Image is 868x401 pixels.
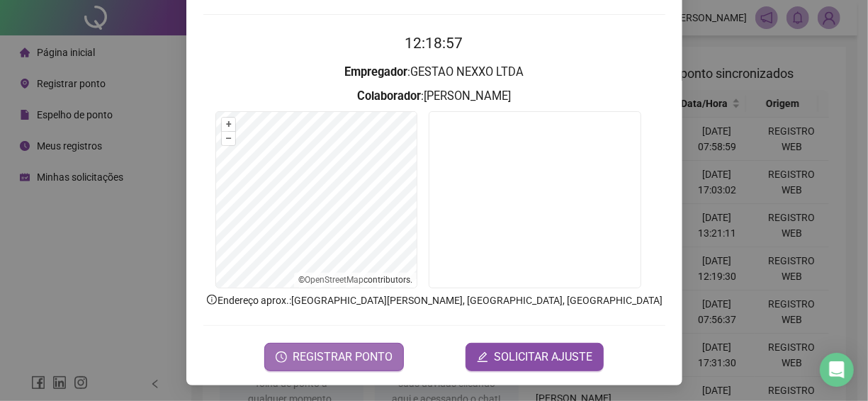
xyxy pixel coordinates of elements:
[820,353,854,387] div: Open Intercom Messenger
[466,343,604,371] button: editSOLICITAR AJUSTE
[494,349,592,366] span: SOLICITAR AJUSTE
[205,293,218,306] span: info-circle
[357,89,421,103] strong: Colaborador
[293,349,393,366] span: REGISTRAR PONTO
[203,87,665,106] h3: : [PERSON_NAME]
[344,65,407,79] strong: Empregador
[222,132,235,145] button: –
[203,63,665,81] h3: : GESTAO NEXXO LTDA
[298,275,412,285] li: © contributors.
[405,35,463,52] time: 12:18:57
[305,275,363,285] a: OpenStreetMap
[276,351,287,363] span: clock-circle
[203,293,665,308] p: Endereço aprox. : [GEOGRAPHIC_DATA][PERSON_NAME], [GEOGRAPHIC_DATA], [GEOGRAPHIC_DATA]
[264,343,404,371] button: REGISTRAR PONTO
[477,351,488,363] span: edit
[222,118,235,131] button: +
